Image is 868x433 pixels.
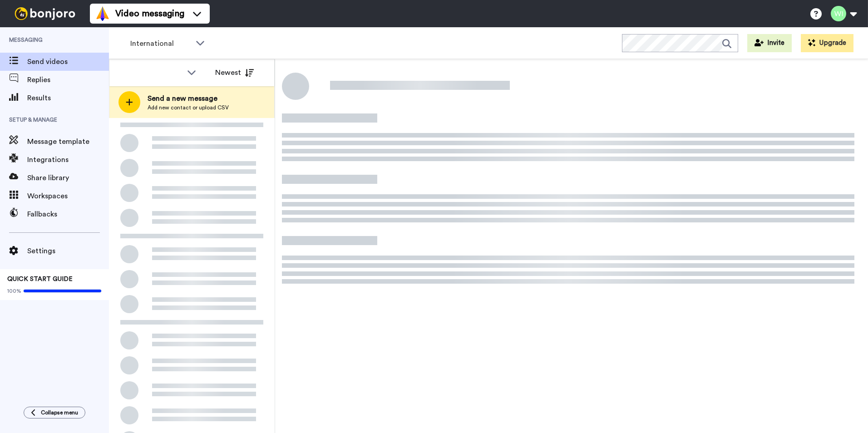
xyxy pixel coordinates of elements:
span: Collapse menu [41,409,78,416]
span: Workspaces [27,191,109,202]
button: Invite [747,34,792,52]
span: Replies [27,74,109,85]
button: Newest [208,64,261,82]
span: Send videos [27,56,109,67]
span: Share library [27,172,109,183]
button: Collapse menu [24,407,85,418]
span: Send a new message [148,93,229,104]
span: Settings [27,246,109,256]
span: International [130,38,191,49]
button: Upgrade [801,34,853,52]
span: Video messaging [115,7,184,20]
span: 100% [7,287,21,295]
img: vm-color.svg [95,6,110,21]
span: QUICK START GUIDE [7,276,73,282]
span: Add new contact or upload CSV [148,104,229,111]
span: Fallbacks [27,209,109,220]
span: Message template [27,136,109,147]
span: Integrations [27,154,109,165]
img: bj-logo-header-white.svg [11,7,79,20]
span: Results [27,93,109,103]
